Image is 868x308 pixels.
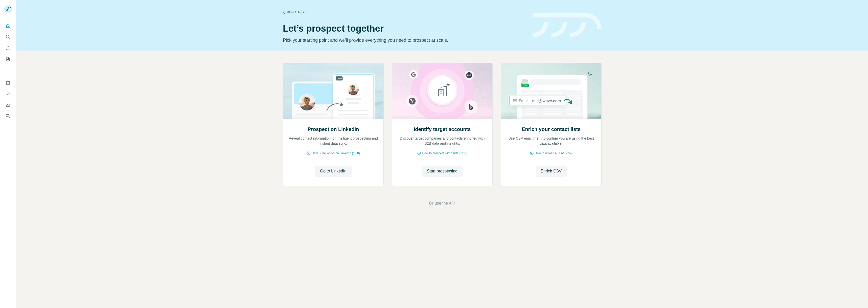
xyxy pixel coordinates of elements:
[4,112,12,121] button: Feedback
[422,166,463,177] button: Start prospecting
[392,63,493,119] img: Identify target accounts
[535,151,573,156] span: How to upload a CSV (2:59)
[312,151,360,156] span: How Surfe works on LinkedIn (1:58)
[288,136,378,146] p: Reveal contact information for intelligent prospecting and instant data sync.
[283,24,527,34] h1: Let’s prospect together
[422,151,467,156] span: How to prospect with Surfe (1:30)
[320,168,346,174] span: Go to LinkedIn
[397,136,487,146] p: Discover target companies and contacts enriched with B2B data and insights.
[283,9,527,14] div: Quick start
[283,37,527,44] p: Pick your starting point and we’ll provide everything you need to prospect at scale.
[541,168,562,174] span: Enrich CSV
[4,43,12,53] button: Enrich CSV
[4,89,12,98] button: Use Surfe API
[308,126,359,133] h2: Prospect on LinkedIn
[4,55,12,64] button: My lists
[522,126,581,133] h2: Enrich your contact lists
[414,126,471,133] h2: Identify target accounts
[533,13,602,38] img: banner
[4,21,12,30] button: Quick start
[4,100,12,109] button: Dashboard
[427,168,458,174] span: Start prospecting
[536,166,567,177] button: Enrich CSV
[4,32,12,41] button: Search
[501,63,602,119] img: Enrich your contact lists
[4,78,12,87] button: Use Surfe on LinkedIn
[283,63,384,119] img: Prospect on LinkedIn
[315,166,351,177] button: Go to LinkedIn
[506,136,596,146] p: Use CSV enrichment to confirm you are using the best data available.
[429,200,455,206] button: Or use the API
